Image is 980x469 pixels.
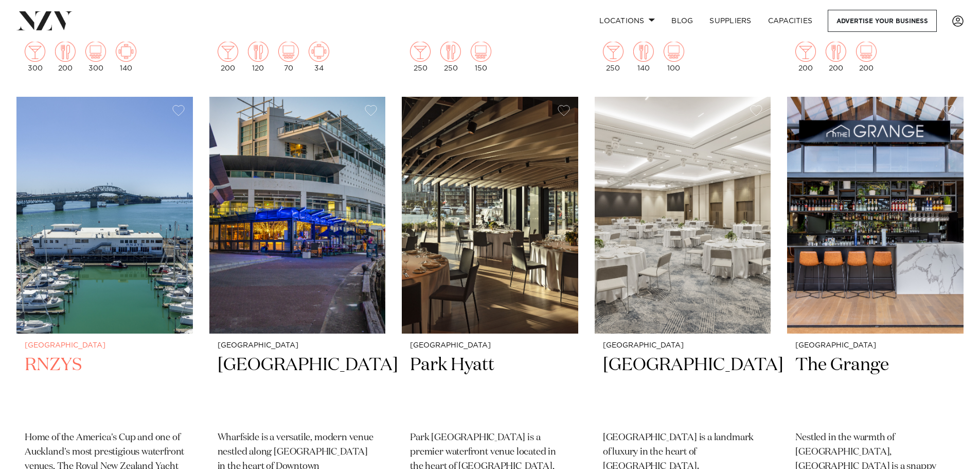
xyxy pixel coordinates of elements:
div: 250 [603,41,623,72]
img: cocktail.png [25,41,45,62]
div: 100 [664,41,684,72]
a: SUPPLIERS [701,10,759,32]
a: Advertise your business [828,10,937,32]
small: [GEOGRAPHIC_DATA] [410,342,570,350]
img: dining.png [826,41,846,62]
img: dining.png [248,41,269,62]
div: 300 [85,41,106,72]
div: 250 [410,41,431,72]
h2: RNZYS [25,354,185,423]
small: [GEOGRAPHIC_DATA] [795,342,955,350]
div: 250 [440,41,461,72]
div: 140 [633,41,654,72]
img: meeting.png [309,41,329,62]
h2: [GEOGRAPHIC_DATA] [218,354,378,423]
div: 150 [471,41,491,72]
div: 34 [309,41,329,72]
img: theatre.png [664,41,684,62]
img: nzv-logo.png [16,11,73,30]
img: theatre.png [856,41,877,62]
h2: The Grange [795,354,955,423]
a: Capacities [760,10,821,32]
h2: [GEOGRAPHIC_DATA] [603,354,763,423]
img: theatre.png [85,41,106,62]
img: cocktail.png [218,41,238,62]
div: 200 [826,41,846,72]
small: [GEOGRAPHIC_DATA] [603,342,763,350]
a: BLOG [663,10,701,32]
small: [GEOGRAPHIC_DATA] [218,342,378,350]
img: cocktail.png [795,41,816,62]
h2: Park Hyatt [410,354,570,423]
div: 200 [55,41,76,72]
img: meeting.png [116,41,136,62]
img: theatre.png [471,41,491,62]
div: 200 [795,41,816,72]
img: dining.png [633,41,654,62]
img: dining.png [440,41,461,62]
div: 70 [278,41,299,72]
img: cocktail.png [603,41,623,62]
img: theatre.png [278,41,299,62]
div: 120 [248,41,269,72]
div: 300 [25,41,45,72]
a: Locations [591,10,663,32]
div: 200 [218,41,238,72]
small: [GEOGRAPHIC_DATA] [25,342,185,350]
div: 200 [856,41,877,72]
div: 140 [116,41,136,72]
img: dining.png [55,41,76,62]
img: cocktail.png [410,41,431,62]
